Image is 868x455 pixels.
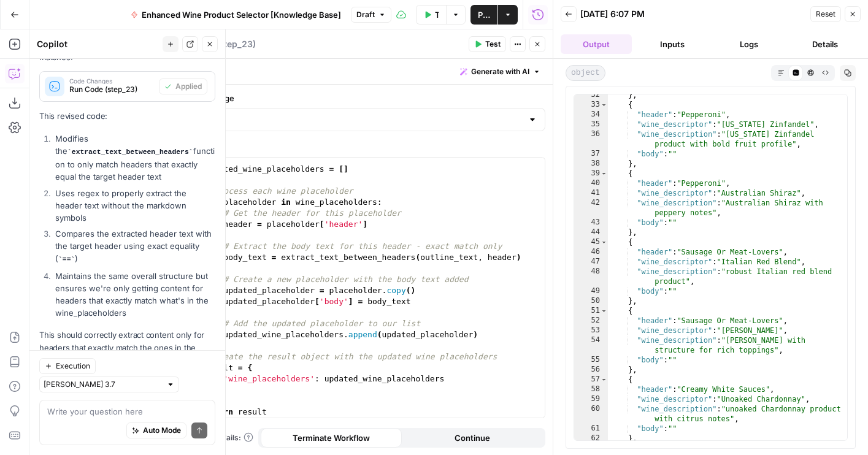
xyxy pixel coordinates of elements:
[601,100,607,110] span: Toggle code folding, rows 33 through 38
[713,34,785,54] button: Logs
[574,335,608,355] div: 54
[435,9,439,21] span: Test Workflow
[175,81,202,92] span: Applied
[637,34,708,54] button: Inputs
[574,218,608,227] div: 43
[52,187,215,224] li: Uses regex to properly extract the header text without the markdown symbols
[455,64,545,80] button: Generate with AI
[179,113,523,126] input: Python
[293,432,370,444] span: Terminate Workflow
[574,247,608,257] div: 46
[574,306,608,316] div: 51
[574,384,608,394] div: 58
[143,425,181,436] span: Auto Mode
[67,148,193,156] code: extract_text_between_headers
[574,296,608,306] div: 50
[574,110,608,120] div: 34
[601,306,607,316] span: Toggle code folding, rows 51 through 56
[574,434,608,443] div: 62
[789,34,861,54] button: Details
[574,286,608,296] div: 49
[574,267,608,286] div: 48
[574,257,608,267] div: 47
[601,169,607,178] span: Toggle code folding, rows 39 through 44
[69,78,154,84] span: Code Changes
[216,38,256,50] span: ( step_23 )
[561,34,632,54] button: Output
[574,326,608,335] div: 53
[574,100,608,110] div: 33
[39,329,215,367] p: This should correctly extract content only for headers that exactly match the ones in the wine_pl...
[52,270,215,319] li: Maintains the same overall structure but ensures we're only getting content for headers that exac...
[44,378,161,391] input: Claude Sonnet 3.7
[171,92,545,104] label: Select Language
[478,9,490,21] span: Publish
[455,432,490,444] span: Continue
[52,132,215,183] li: Modifies the function to only match headers that exactly equal the target header text
[574,424,608,434] div: 61
[416,5,446,25] button: Test Workflow
[574,404,608,424] div: 60
[52,227,215,266] li: Compares the extracted header text with the target header using exact equality ( )
[574,188,608,198] div: 41
[171,141,545,153] label: Function
[142,9,341,21] span: Enhanced Wine Product Selector [Knowledge Base]
[816,9,835,20] span: Reset
[471,66,529,77] span: Generate with AI
[574,394,608,404] div: 59
[810,6,841,22] button: Reset
[159,78,207,94] button: Applied
[469,36,506,52] button: Test
[56,361,90,372] span: Execution
[574,237,608,247] div: 45
[126,422,186,438] button: Auto Mode
[39,358,96,374] button: Execution
[601,237,607,247] span: Toggle code folding, rows 45 through 50
[574,316,608,326] div: 52
[574,120,608,129] div: 35
[574,149,608,159] div: 37
[37,38,159,50] div: Copilot
[601,375,607,384] span: Toggle code folding, rows 57 through 62
[566,65,605,81] span: object
[356,9,375,20] span: Draft
[574,375,608,384] div: 57
[39,110,215,123] p: This revised code:
[574,355,608,365] div: 55
[123,5,348,25] button: Enhanced Wine Product Selector [Knowledge Base]
[58,256,75,263] code: ==
[574,227,608,237] div: 44
[470,5,497,25] button: Publish
[69,84,154,95] span: Run Code (step_23)
[574,198,608,218] div: 42
[402,428,543,448] button: Continue
[164,59,553,84] div: Write code
[574,159,608,169] div: 38
[574,169,608,178] div: 39
[574,129,608,149] div: 36
[574,90,608,100] div: 32
[574,365,608,375] div: 56
[485,39,501,50] span: Test
[574,178,608,188] div: 40
[351,7,391,23] button: Draft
